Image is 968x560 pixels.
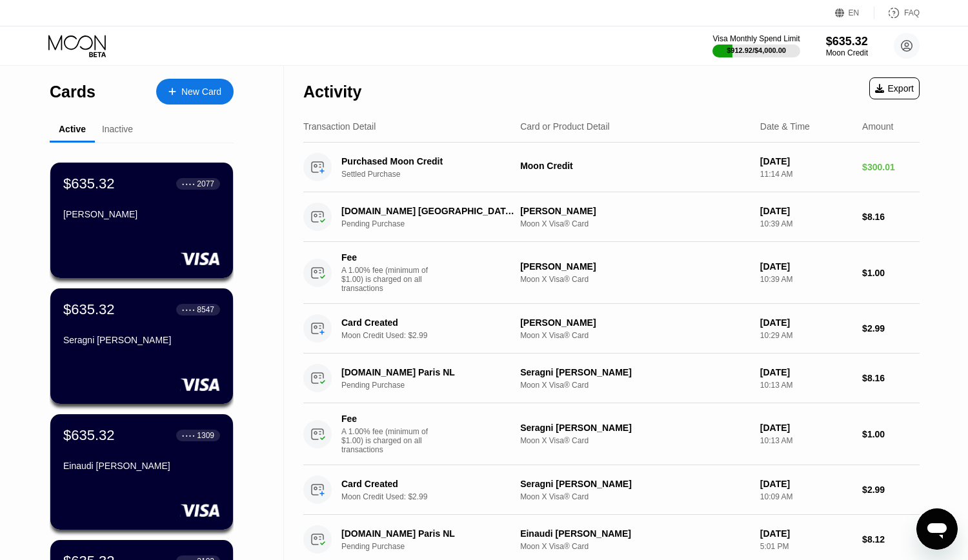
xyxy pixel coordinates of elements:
[303,143,920,192] div: Purchased Moon CreditSettled PurchaseMoon Credit[DATE]11:14 AM$300.01
[760,367,852,377] div: [DATE]
[862,429,920,439] div: $1.00
[341,381,527,390] div: Pending Purchase
[59,124,86,134] div: Active
[712,34,800,43] div: Visa Monthly Spend Limit
[916,508,958,550] iframe: Button to launch messaging window, conversation in progress
[341,479,514,489] div: Card Created
[760,261,852,272] div: [DATE]
[341,492,527,501] div: Moon Credit Used: $2.99
[520,436,750,445] div: Moon X Visa® Card
[341,427,438,454] div: A 1.00% fee (minimum of $1.00) is charged on all transactions
[63,335,220,345] div: Seragni [PERSON_NAME]
[760,317,852,328] div: [DATE]
[303,465,920,515] div: Card CreatedMoon Credit Used: $2.99Seragni [PERSON_NAME]Moon X Visa® Card[DATE]10:09 AM$2.99
[102,124,133,134] div: Inactive
[303,304,920,354] div: Card CreatedMoon Credit Used: $2.99[PERSON_NAME]Moon X Visa® Card[DATE]10:29 AM$2.99
[727,46,786,54] div: $912.92 / $4,000.00
[520,219,750,228] div: Moon X Visa® Card
[341,156,514,166] div: Purchased Moon Credit
[520,528,750,539] div: Einaudi [PERSON_NAME]
[182,182,195,186] div: ● ● ● ●
[760,206,852,216] div: [DATE]
[63,175,115,192] div: $635.32
[520,206,750,216] div: [PERSON_NAME]
[341,367,514,377] div: [DOMAIN_NAME] Paris NL
[760,331,852,340] div: 10:29 AM
[303,192,920,242] div: [DOMAIN_NAME] [GEOGRAPHIC_DATA]Pending Purchase[PERSON_NAME]Moon X Visa® Card[DATE]10:39 AM$8.16
[760,275,852,284] div: 10:39 AM
[760,423,852,433] div: [DATE]
[862,323,920,334] div: $2.99
[63,427,115,444] div: $635.32
[341,170,527,179] div: Settled Purchase
[862,121,893,132] div: Amount
[341,528,514,539] div: [DOMAIN_NAME] Paris NL
[760,479,852,489] div: [DATE]
[341,219,527,228] div: Pending Purchase
[182,308,195,312] div: ● ● ● ●
[50,414,233,530] div: $635.32● ● ● ●1309Einaudi [PERSON_NAME]
[197,431,214,440] div: 1309
[520,492,750,501] div: Moon X Visa® Card
[303,242,920,304] div: FeeA 1.00% fee (minimum of $1.00) is charged on all transactions[PERSON_NAME]Moon X Visa® Card[DA...
[520,261,750,272] div: [PERSON_NAME]
[341,266,438,293] div: A 1.00% fee (minimum of $1.00) is charged on all transactions
[862,162,920,172] div: $300.01
[341,252,432,263] div: Fee
[63,461,220,471] div: Einaudi [PERSON_NAME]
[341,317,514,328] div: Card Created
[760,156,852,166] div: [DATE]
[520,317,750,328] div: [PERSON_NAME]
[520,381,750,390] div: Moon X Visa® Card
[862,485,920,495] div: $2.99
[303,354,920,403] div: [DOMAIN_NAME] Paris NLPending PurchaseSeragni [PERSON_NAME]Moon X Visa® Card[DATE]10:13 AM$8.16
[862,373,920,383] div: $8.16
[904,8,920,17] div: FAQ
[520,161,750,171] div: Moon Credit
[520,331,750,340] div: Moon X Visa® Card
[341,414,432,424] div: Fee
[760,436,852,445] div: 10:13 AM
[197,179,214,188] div: 2077
[826,35,868,48] div: $635.32
[197,305,214,314] div: 8547
[520,479,750,489] div: Seragni [PERSON_NAME]
[862,534,920,545] div: $8.12
[520,121,610,132] div: Card or Product Detail
[862,212,920,222] div: $8.16
[181,86,221,97] div: New Card
[520,275,750,284] div: Moon X Visa® Card
[760,381,852,390] div: 10:13 AM
[341,206,514,216] div: [DOMAIN_NAME] [GEOGRAPHIC_DATA]
[303,83,361,101] div: Activity
[869,77,920,99] div: Export
[63,209,220,219] div: [PERSON_NAME]
[862,268,920,278] div: $1.00
[826,48,868,57] div: Moon Credit
[63,301,115,318] div: $635.32
[341,331,527,340] div: Moon Credit Used: $2.99
[874,6,920,19] div: FAQ
[50,163,233,278] div: $635.32● ● ● ●2077[PERSON_NAME]
[875,83,914,94] div: Export
[50,288,233,404] div: $635.32● ● ● ●8547Seragni [PERSON_NAME]
[520,542,750,551] div: Moon X Visa® Card
[835,6,874,19] div: EN
[760,492,852,501] div: 10:09 AM
[182,434,195,437] div: ● ● ● ●
[156,79,234,105] div: New Card
[760,121,810,132] div: Date & Time
[760,219,852,228] div: 10:39 AM
[341,542,527,551] div: Pending Purchase
[520,423,750,433] div: Seragni [PERSON_NAME]
[826,35,868,57] div: $635.32Moon Credit
[520,367,750,377] div: Seragni [PERSON_NAME]
[760,528,852,539] div: [DATE]
[303,403,920,465] div: FeeA 1.00% fee (minimum of $1.00) is charged on all transactionsSeragni [PERSON_NAME]Moon X Visa®...
[849,8,860,17] div: EN
[712,34,800,57] div: Visa Monthly Spend Limit$912.92/$4,000.00
[760,542,852,551] div: 5:01 PM
[303,121,376,132] div: Transaction Detail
